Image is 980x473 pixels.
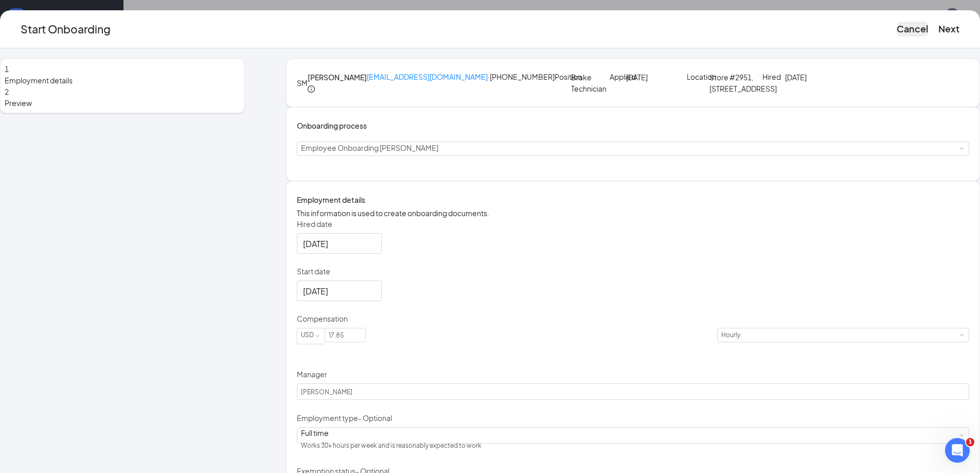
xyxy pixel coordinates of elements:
[5,75,240,86] span: Employment details
[301,428,482,438] div: Full time
[297,313,969,324] p: Compensation
[297,383,969,400] input: Manager name
[5,97,240,109] span: Preview
[297,369,969,379] p: Manager
[301,142,446,155] div: [object Object]
[303,285,373,297] input: Aug 26, 2025
[897,22,928,36] button: Cancel
[938,22,959,36] button: Next
[297,120,969,131] h4: Onboarding process
[5,87,9,96] span: 2
[301,143,438,152] span: Employee Onboarding [PERSON_NAME]
[626,72,659,83] p: [DATE]
[358,413,392,423] span: - Optional
[966,438,974,446] span: 1
[721,328,747,342] div: Hourly
[325,328,365,342] input: Amount
[297,266,969,276] p: Start date
[571,72,604,94] p: Brake Technician
[610,72,626,82] p: Applied
[297,219,969,229] p: Hired date
[301,328,321,342] div: USD
[308,72,367,83] h4: [PERSON_NAME]
[301,438,482,453] div: Works 30+ hours per week and is reasonably expected to work
[297,194,969,205] h4: Employment details
[21,21,111,38] h3: Start Onboarding
[367,72,555,84] p: · [PHONE_NUMBER]
[945,438,970,463] iframe: Intercom live chat
[303,237,373,250] input: Aug 20, 2025
[555,72,571,82] p: Position
[301,428,489,453] div: [object Object]
[297,207,969,219] p: This information is used to create onboarding documents.
[5,64,9,74] span: 1
[308,85,315,93] span: info-circle
[785,72,831,83] p: [DATE]
[687,72,709,82] p: Location
[762,72,785,82] p: Hired
[297,413,969,423] p: Employment type
[367,72,488,81] a: [EMAIL_ADDRESS][DOMAIN_NAME]
[297,77,308,89] div: SM
[709,72,755,94] p: Store #2951, [STREET_ADDRESS]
